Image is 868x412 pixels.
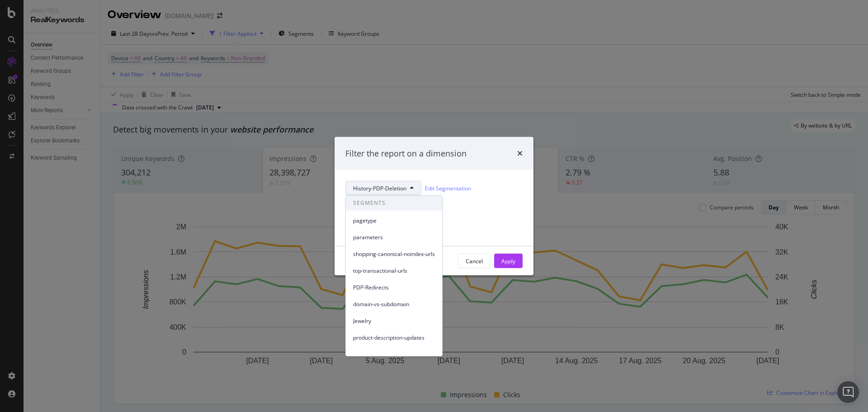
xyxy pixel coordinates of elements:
[353,300,435,308] span: domain-vs-subdomain
[466,257,483,265] div: Cancel
[353,350,435,359] span: TPI
[425,183,471,193] a: Edit Segmentation
[353,267,435,275] span: top-transactional-urls
[353,284,435,292] span: PDP-Redirects
[345,147,467,159] div: Filter the report on a dimension
[353,317,435,325] span: Jewelry
[345,181,421,195] button: History-PDP-Deletion
[353,334,435,342] span: product-description-updates
[517,147,523,159] div: times
[494,254,523,268] button: Apply
[335,137,533,275] div: modal
[837,381,859,403] div: Open Intercom Messenger
[353,233,435,242] span: parameters
[353,217,435,225] span: pagetype
[458,254,491,268] button: Cancel
[353,250,435,258] span: shopping-canonical-noindex-urls
[501,257,515,265] div: Apply
[353,184,406,192] span: History-PDP-Deletion
[346,196,442,210] span: SEGMENTS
